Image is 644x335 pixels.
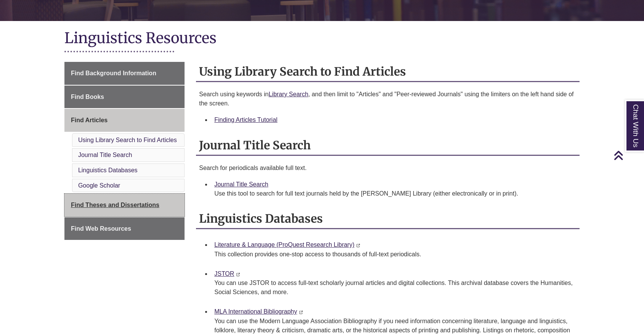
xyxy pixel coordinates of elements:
a: JSTOR [214,270,234,277]
a: Find Web Resources [64,217,185,240]
span: Find Books [71,94,104,100]
div: Use this tool to search for full text journals held by the [PERSON_NAME] Library (either electron... [214,189,573,198]
h2: Using Library Search to Find Articles [196,62,580,82]
p: This collection provides one-stop access to thousands of full-text periodicals. [214,250,573,259]
h1: Linguistics Resources [64,29,580,49]
div: Guide Page Menu [64,62,185,240]
a: Linguistics Databases [78,167,138,173]
a: MLA International Bibliography [214,308,297,315]
a: Using Library Search to Find Articles [78,137,177,143]
span: Find Articles [71,117,108,123]
span: Find Background Information [71,70,156,76]
span: Find Theses and Dissertations [71,202,159,208]
a: Find Articles [64,109,185,132]
a: Literature & Language (ProQuest Research Library) [214,241,354,248]
a: Finding Articles Tutorial [214,117,277,123]
a: Find Theses and Dissertations [64,194,185,217]
a: Back to Top [613,150,642,160]
p: You can use JSTOR to access full-text scholarly journal articles and digital collections. This ar... [214,278,573,297]
a: Google Scholar [78,182,120,189]
h2: Linguistics Databases [196,209,580,229]
i: This link opens in a new window [299,311,303,314]
a: Library Search [269,91,308,97]
a: Journal Title Search [78,152,132,158]
i: This link opens in a new window [236,273,240,276]
h2: Journal Title Search [196,136,580,156]
i: This link opens in a new window [356,244,360,247]
a: Find Background Information [64,62,185,85]
p: Search using keywords in , and then limit to "Articles" and "Peer-reviewed Journals" using the li... [199,90,577,108]
span: Find Web Resources [71,225,131,232]
p: Search for periodicals available full text. [199,163,577,173]
a: Journal Title Search [214,181,268,188]
a: Find Books [64,86,185,108]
